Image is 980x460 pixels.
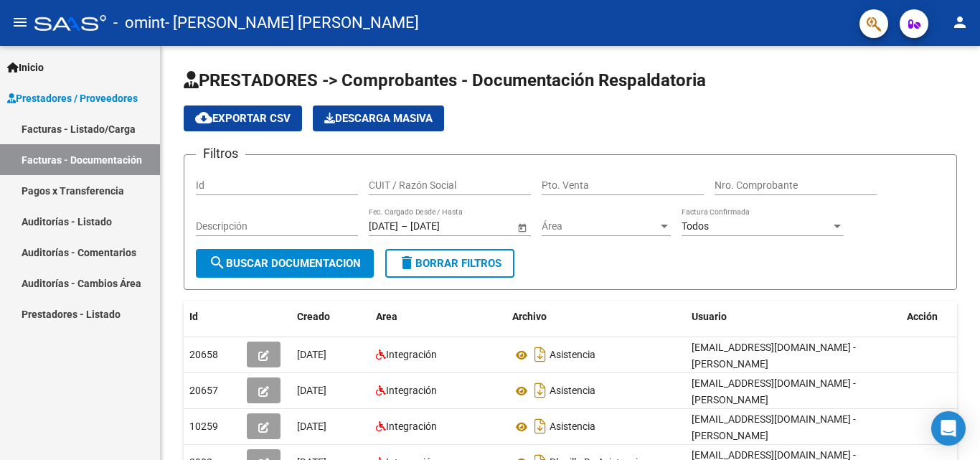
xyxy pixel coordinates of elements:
span: Borrar Filtros [398,257,501,270]
span: 20658 [189,349,218,360]
span: Acción [907,311,938,322]
i: Descargar documento [531,379,550,402]
mat-icon: cloud_download [195,109,212,126]
datatable-header-cell: Acción [901,301,973,332]
span: Prestadores / Proveedores [7,90,138,106]
mat-icon: search [209,254,226,271]
datatable-header-cell: Usuario [686,301,901,332]
mat-icon: person [951,14,969,31]
div: Open Intercom Messenger [931,411,966,446]
span: Asistencia [550,349,595,361]
input: Fecha fin [410,220,481,233]
i: Descargar documento [531,415,550,438]
span: Descarga Masiva [324,112,433,125]
span: Integración [386,349,437,360]
span: [EMAIL_ADDRESS][DOMAIN_NAME] - [PERSON_NAME] [692,377,856,405]
span: Integración [386,421,437,432]
span: Asistencia [550,421,595,433]
span: PRESTADORES -> Comprobantes - Documentación Respaldatoria [184,70,706,90]
span: Inicio [7,60,44,75]
span: 10259 [189,421,218,432]
span: [DATE] [297,349,326,360]
button: Exportar CSV [184,105,302,131]
span: - omint [113,7,165,39]
span: Área [542,220,658,233]
span: Buscar Documentacion [209,257,361,270]
i: Descargar documento [531,343,550,366]
span: Creado [297,311,330,322]
span: [DATE] [297,421,326,432]
button: Borrar Filtros [385,249,514,278]
mat-icon: menu [11,14,29,31]
button: Buscar Documentacion [196,249,374,278]
button: Open calendar [514,220,529,235]
span: – [401,220,407,233]
span: Archivo [512,311,547,322]
button: Descarga Masiva [313,105,444,131]
span: Exportar CSV [195,112,291,125]
span: 20657 [189,385,218,396]
span: [EMAIL_ADDRESS][DOMAIN_NAME] - [PERSON_NAME] [692,342,856,370]
h3: Filtros [196,144,245,164]
mat-icon: delete [398,254,415,271]
span: Integración [386,385,437,396]
span: Id [189,311,198,322]
datatable-header-cell: Creado [291,301,370,332]
datatable-header-cell: Area [370,301,507,332]
span: Area [376,311,397,322]
input: Fecha inicio [369,220,398,233]
span: Asistencia [550,385,595,397]
span: [DATE] [297,385,326,396]
span: Usuario [692,311,727,322]
datatable-header-cell: Id [184,301,241,332]
span: [EMAIL_ADDRESS][DOMAIN_NAME] - [PERSON_NAME] [692,413,856,441]
datatable-header-cell: Archivo [507,301,686,332]
span: Todos [682,220,709,232]
app-download-masive: Descarga masiva de comprobantes (adjuntos) [313,105,444,131]
span: - [PERSON_NAME] [PERSON_NAME] [165,7,419,39]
